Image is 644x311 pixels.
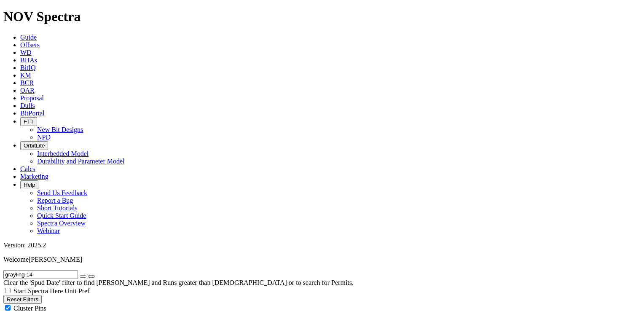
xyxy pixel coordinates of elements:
span: [PERSON_NAME] [29,256,82,263]
a: Durability and Parameter Model [37,158,125,165]
a: OAR [20,87,35,94]
a: Report a Bug [37,197,73,204]
a: BitPortal [20,110,45,117]
button: OrbitLite [20,141,48,150]
a: Calcs [20,165,35,172]
input: Start Spectra Here [5,288,11,293]
span: Unit Pref [64,287,89,295]
p: Welcome [3,256,641,263]
a: BHAs [20,56,37,64]
div: Version: 2025.2 [3,241,641,249]
input: Search [3,270,78,279]
a: Webinar [37,227,60,234]
a: BCR [20,79,34,86]
a: WD [20,49,32,56]
span: Clear the 'Spud Date' filter to find [PERSON_NAME] and Runs greater than [DEMOGRAPHIC_DATA] or to... [3,279,354,286]
span: FTT [24,118,34,125]
button: Help [20,180,38,189]
span: OrbitLite [24,142,45,149]
a: Send Us Feedback [37,189,87,196]
button: Reset Filters [3,295,42,304]
h1: NOV Spectra [3,9,641,24]
span: Start Spectra Here [13,287,63,295]
a: New Bit Designs [37,126,83,133]
a: Short Tutorials [37,204,78,212]
button: FTT [20,117,37,126]
span: Help [24,182,35,188]
a: Spectra Overview [37,220,86,227]
a: NPD [37,134,51,141]
a: Interbedded Model [37,150,89,157]
a: Marketing [20,173,48,180]
a: Guide [20,34,37,41]
a: Offsets [20,41,40,48]
a: Quick Start Guide [37,212,86,219]
a: BitIQ [20,64,35,71]
a: Dulls [20,102,35,109]
a: Proposal [20,94,44,102]
a: KM [20,72,31,79]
